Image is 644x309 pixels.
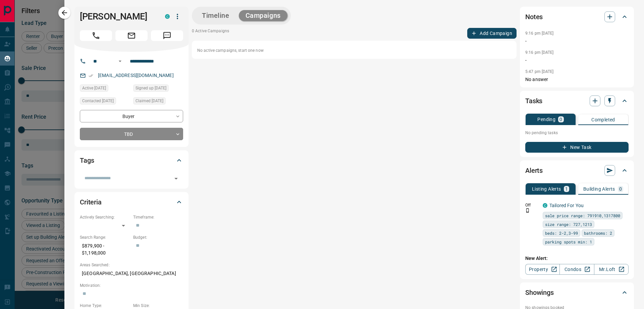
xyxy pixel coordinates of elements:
p: Search Range: [80,234,130,240]
p: No pending tasks [525,128,629,138]
span: Claimed [DATE] [136,98,163,104]
h2: Showings [525,287,554,298]
h2: Tags [80,155,94,166]
p: 9:16 pm [DATE] [525,50,554,55]
span: parking spots min: 1 [545,238,592,245]
p: 0 Active Campaigns [192,28,229,39]
p: Completed [591,117,615,122]
p: No active campaigns, start one now [197,47,511,53]
a: Property [525,264,560,275]
p: Home Type: [80,303,130,309]
p: Actively Searching: [80,214,130,220]
div: Tue Jul 18 2023 [133,84,183,94]
span: Contacted [DATE] [82,98,114,104]
button: Add Campaign [467,28,517,39]
a: Mr.Loft [594,264,629,275]
span: Message [151,30,183,41]
div: Sun Oct 12 2025 [80,84,130,94]
p: 1 [565,187,568,191]
span: beds: 2-2,3-99 [545,230,578,236]
h1: [PERSON_NAME] [80,11,155,22]
button: Campaigns [239,10,287,21]
div: Sun Oct 12 2025 [80,97,130,107]
p: No answer [525,76,629,83]
div: Alerts [525,162,629,179]
button: Open [171,174,181,183]
span: size range: 727,1213 [545,221,592,228]
a: Tailored For You [549,203,584,208]
div: Sun Oct 12 2025 [133,97,183,107]
svg: Email Verified [89,73,93,78]
p: Budget: [133,234,183,240]
span: bathrooms: 2 [584,230,612,236]
p: 9:16 pm [DATE] [525,31,554,36]
div: TBD [80,128,183,140]
p: 0 [619,187,622,191]
div: Tasks [525,93,629,109]
div: Notes [525,9,629,25]
p: Listing Alerts [532,187,561,191]
h2: Criteria [80,197,102,207]
h2: Alerts [525,165,543,176]
p: 0 [559,117,562,122]
span: Email [115,30,148,41]
a: Condos [559,264,594,275]
span: Active [DATE] [82,85,106,91]
button: Open [116,57,124,65]
p: Areas Searched: [80,262,183,268]
button: Timeline [195,10,236,21]
p: $879,900 - $1,198,000 [80,240,130,259]
p: - [525,57,629,64]
div: Criteria [80,194,183,210]
p: Pending [537,117,555,122]
span: Signed up [DATE] [136,85,166,91]
p: Building Alerts [583,187,615,191]
a: [EMAIL_ADDRESS][DOMAIN_NAME] [98,73,174,78]
div: condos.ca [165,14,170,19]
span: sale price range: 791910,1317800 [545,212,620,219]
p: Motivation: [80,282,183,288]
h2: Tasks [525,95,542,106]
div: condos.ca [543,203,547,208]
p: Min Size: [133,303,183,309]
button: New Task [525,142,629,153]
p: Off [525,202,539,208]
p: Timeframe: [133,214,183,220]
p: New Alert: [525,255,629,262]
p: - [525,38,629,45]
span: Call [80,30,112,41]
p: 5:47 pm [DATE] [525,69,554,74]
svg: Push Notification Only [525,208,530,213]
div: Showings [525,284,629,301]
div: Buyer [80,110,183,122]
p: [GEOGRAPHIC_DATA], [GEOGRAPHIC_DATA] [80,268,183,279]
h2: Notes [525,11,543,22]
div: Tags [80,152,183,168]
